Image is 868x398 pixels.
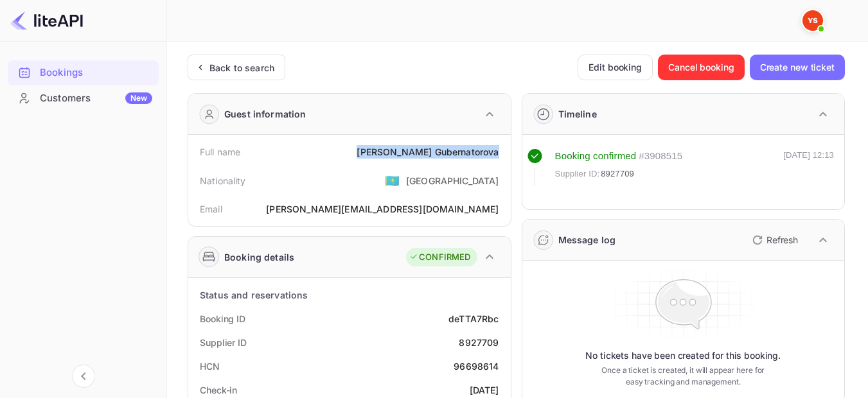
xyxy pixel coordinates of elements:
a: Bookings [8,60,159,84]
img: Yandex Support [802,10,823,31]
div: Timeline [558,107,597,121]
button: Cancel booking [658,55,745,80]
div: 96698614 [454,359,499,373]
img: LiteAPI logo [10,10,83,31]
div: deTTA7Rbc [448,312,499,325]
div: Back to search [209,61,274,74]
div: Message log [558,233,616,247]
p: No tickets have been created for this booking. [585,349,781,362]
div: HCN [200,359,220,373]
div: Booking ID [200,312,245,325]
div: CustomersNew [8,86,159,111]
span: 8927709 [601,168,634,180]
div: [PERSON_NAME][EMAIL_ADDRESS][DOMAIN_NAME] [266,202,499,216]
div: [GEOGRAPHIC_DATA] [406,174,499,187]
div: Status and reservations [200,288,308,302]
div: Email [200,202,222,216]
div: New [125,92,152,104]
div: [DATE] [470,383,499,397]
div: Booking confirmed [555,149,637,164]
p: Refresh [766,233,798,247]
div: Check-in [200,383,237,397]
div: 8927709 [459,336,499,349]
div: Bookings [8,60,159,85]
div: Customers [40,91,152,106]
div: CONFIRMED [409,251,470,264]
div: Supplier ID [200,336,247,349]
button: Edit booking [578,55,653,80]
div: [PERSON_NAME] Gubernatorova [357,145,499,159]
div: Guest information [224,107,306,121]
div: Nationality [200,174,246,187]
span: United States [385,169,400,192]
button: Refresh [745,230,803,250]
div: Booking details [224,250,294,264]
span: Supplier ID: [555,168,600,180]
button: Create new ticket [750,55,845,80]
a: CustomersNew [8,86,159,110]
div: [DATE] 12:13 [783,149,834,186]
p: Once a ticket is created, it will appear here for easy tracking and management. [598,365,769,388]
div: Bookings [40,65,152,80]
button: Collapse navigation [72,365,95,388]
div: # 3908515 [639,149,682,164]
div: Full name [200,145,240,159]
